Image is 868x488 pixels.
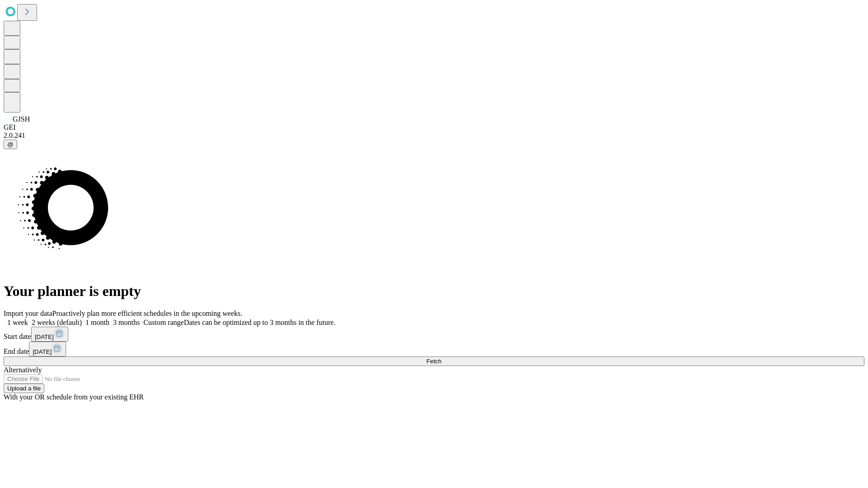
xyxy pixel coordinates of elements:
span: With your OR schedule from your existing EHR [4,393,144,401]
button: [DATE] [31,327,68,342]
span: 2 weeks (default) [32,319,82,326]
span: Import your data [4,310,52,317]
button: [DATE] [29,342,66,357]
span: Fetch [426,358,441,365]
span: 1 week [7,319,28,326]
div: 2.0.241 [4,131,864,140]
div: Start date [4,327,864,342]
span: Dates can be optimized up to 3 months in the future. [184,319,335,326]
div: GEI [4,123,864,131]
span: 3 months [113,319,140,326]
div: End date [4,342,864,357]
h1: Your planner is empty [4,283,864,300]
button: Upload a file [4,384,44,393]
span: [DATE] [35,333,54,340]
button: Fetch [4,357,864,366]
span: [DATE] [33,348,52,355]
span: Custom range [143,319,184,326]
span: @ [7,141,14,148]
span: Alternatively [4,366,42,374]
button: @ [4,140,17,149]
span: GJSH [13,115,30,123]
span: Proactively plan more efficient schedules in the upcoming weeks. [52,310,242,317]
span: 1 month [85,319,109,326]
